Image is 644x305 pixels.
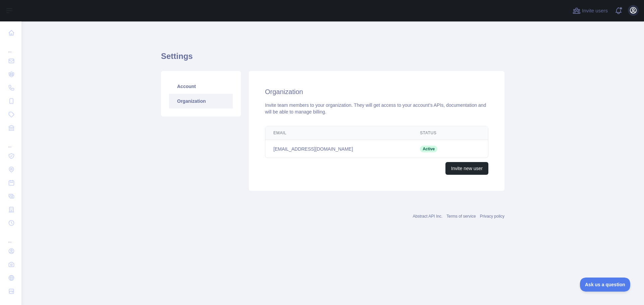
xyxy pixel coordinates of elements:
[5,135,16,149] div: ...
[169,94,233,108] a: Organization
[580,278,631,292] iframe: Toggle Customer Support
[571,5,609,16] button: Invite users
[161,51,504,67] h1: Settings
[412,126,463,140] th: Status
[582,7,608,15] span: Invite users
[413,214,443,219] a: Abstract API Inc.
[420,146,437,152] span: Active
[480,214,504,219] a: Privacy policy
[265,87,488,96] h2: Organization
[446,214,476,219] a: Terms of service
[265,140,412,158] td: [EMAIL_ADDRESS][DOMAIN_NAME]
[169,79,233,94] a: Account
[5,40,16,54] div: ...
[265,126,412,140] th: Email
[5,230,16,244] div: ...
[445,162,488,175] button: Invite new user
[265,102,488,115] div: Invite team members to your organization. They will get access to your account's APIs, documentat...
